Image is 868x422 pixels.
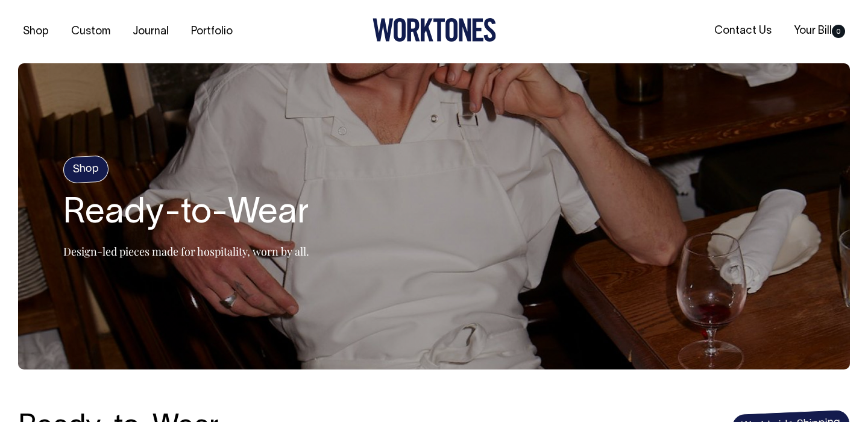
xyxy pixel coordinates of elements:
[832,25,845,38] span: 0
[63,195,309,233] h2: Ready-to-Wear
[63,155,109,183] h4: Shop
[789,21,850,41] a: Your Bill0
[18,22,54,42] a: Shop
[63,244,309,259] p: Design-led pieces made for hospitality, worn by all.
[709,21,776,41] a: Contact Us
[186,22,237,42] a: Portfolio
[66,22,115,42] a: Custom
[128,22,174,42] a: Journal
